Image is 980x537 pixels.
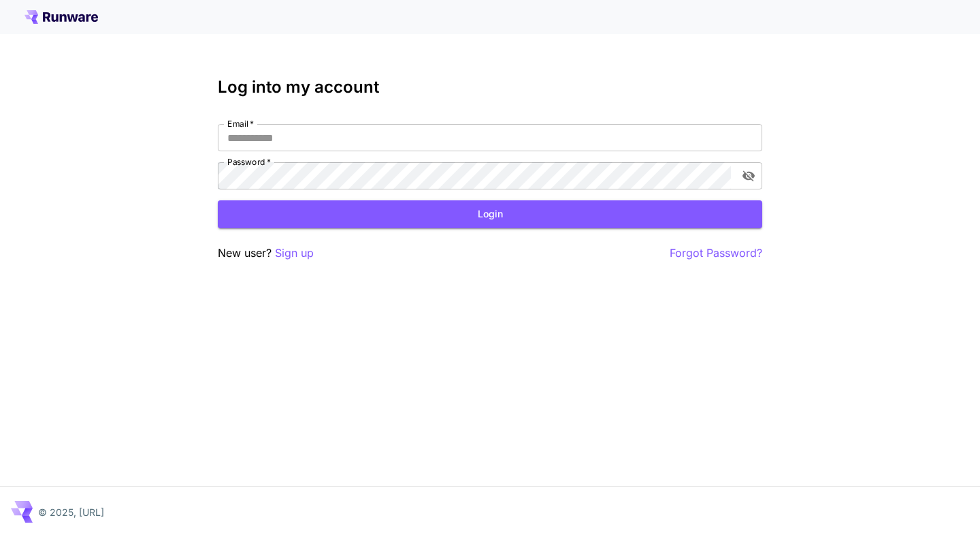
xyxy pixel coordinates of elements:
[218,200,762,228] button: Login
[218,245,314,262] p: New user?
[218,78,762,97] h3: Log into my account
[275,245,314,262] button: Sign up
[670,245,762,262] button: Forgot Password?
[227,118,254,129] label: Email
[38,505,104,519] p: © 2025, [URL]
[736,164,761,188] button: toggle password visibility
[227,156,271,168] label: Password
